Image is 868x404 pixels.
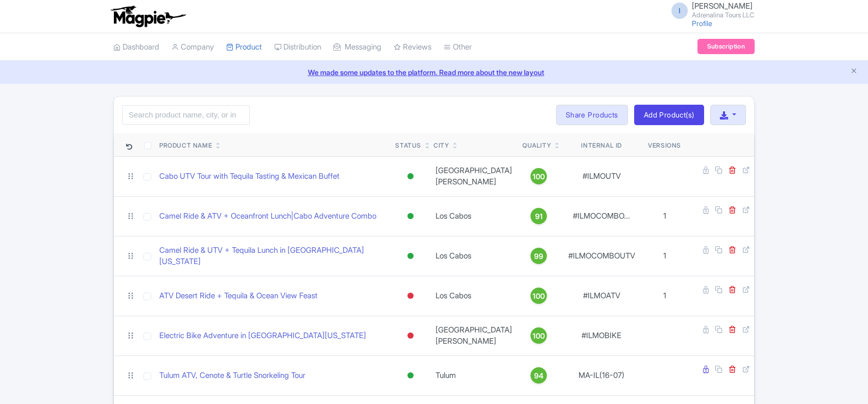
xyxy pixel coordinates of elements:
span: 91 [535,211,543,222]
th: Versions [644,133,685,157]
a: Messaging [333,33,381,61]
a: Tulum ATV, Cenote & Turtle Snorkeling Tour [159,370,305,382]
td: [GEOGRAPHIC_DATA][PERSON_NAME] [429,316,518,355]
td: #ILMOATV [559,276,644,316]
a: Electric Bike Adventure in [GEOGRAPHIC_DATA][US_STATE] [159,330,366,342]
td: MA-IL(16-07) [559,355,644,395]
div: City [433,141,449,150]
a: 100 [522,327,555,344]
a: Cabo UTV Tour with Tequila Tasting & Mexican Buffet [159,171,340,182]
a: Share Products [556,105,628,125]
td: Los Cabos [429,196,518,236]
td: Los Cabos [429,236,518,276]
td: #ILMOCOMBOUTV [559,236,644,276]
div: Inactive [405,289,416,303]
span: I [671,3,688,19]
span: 100 [533,330,545,342]
div: Inactive [405,328,416,343]
div: Active [405,368,416,383]
th: Internal ID [559,133,644,157]
a: Profile [692,19,712,28]
td: #ILMOCOMBO... [559,196,644,236]
img: logo-ab69f6fb50320c5b225c76a69d11143b.png [108,5,187,28]
a: 94 [522,367,555,384]
div: Active [405,249,416,264]
td: #ILMOUTV [559,156,644,196]
span: 1 [663,291,666,300]
td: [GEOGRAPHIC_DATA][PERSON_NAME] [429,156,518,196]
a: 99 [522,248,555,264]
td: Los Cabos [429,276,518,316]
a: Distribution [274,33,321,61]
div: Active [405,209,416,224]
a: Camel Ride & ATV + Oceanfront Lunch|Cabo Adventure Combo [159,210,376,222]
span: 99 [534,251,543,262]
span: 100 [533,171,545,182]
span: 1 [663,211,666,221]
button: Close announcement [850,66,858,78]
a: Product [226,33,262,61]
a: I [PERSON_NAME] Adrenalina Tours LLC [665,2,755,18]
a: We made some updates to the platform. Read more about the new layout [6,67,862,78]
input: Search product name, city, or interal id [122,105,250,125]
span: 94 [534,370,543,382]
a: Reviews [394,33,431,61]
a: 100 [522,168,555,184]
a: 100 [522,288,555,304]
a: Add Product(s) [634,105,704,125]
a: Dashboard [113,33,159,61]
a: Other [444,33,472,61]
a: Subscription [697,39,755,54]
a: 91 [522,208,555,224]
a: Camel Ride & UTV + Tequila Lunch in [GEOGRAPHIC_DATA][US_STATE] [159,245,387,268]
span: [PERSON_NAME] [692,1,753,11]
td: #ILMOBIKE [559,316,644,355]
a: Company [172,33,214,61]
div: Product Name [159,141,212,150]
small: Adrenalina Tours LLC [692,12,755,18]
div: Active [405,169,416,184]
td: Tulum [429,355,518,395]
span: 100 [533,291,545,302]
a: ATV Desert Ride + Tequila & Ocean View Feast [159,290,318,302]
span: 1 [663,251,666,260]
div: Quality [522,141,551,150]
div: Status [395,141,421,150]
